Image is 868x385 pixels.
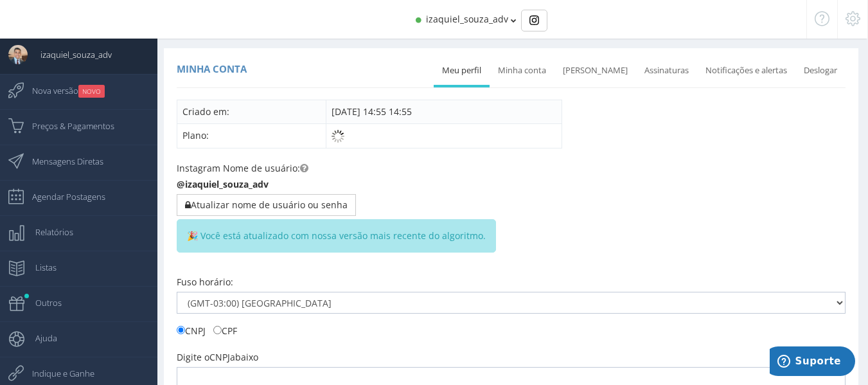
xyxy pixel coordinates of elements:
button: Atualizar nome de usuário ou senha [177,194,356,216]
a: [PERSON_NAME] [554,57,636,85]
span: Agendar Postagens [19,181,105,213]
span: Preços & Pagamentos [19,110,114,142]
span: izaquiel_souza_adv [28,39,112,71]
img: loader.gif [332,130,344,143]
span: Ajuda [22,322,57,354]
span: CNPJ [209,351,230,363]
label: Digite o abaixo [177,351,258,364]
td: Criado em: [177,100,326,123]
iframe: Abre um widget para que você possa encontrar mais informações [770,346,855,379]
small: NOVO [78,85,105,98]
img: Instagram_simple_icon.svg [529,15,539,25]
span: Nova versão [19,75,105,107]
div: Basic example [521,10,547,31]
label: CPF [213,323,237,337]
a: Deslogar [795,57,846,85]
td: Plano: [177,123,326,148]
a: Notificações e alertas [697,57,795,85]
input: CPF [213,326,222,334]
b: @izaquiel_souza_adv [177,178,269,190]
label: Instagram Nome de usuário: [177,162,308,175]
span: 🎉 Você está atualizado com nossa versão mais recente do algoritmo. [177,219,496,253]
label: CNPJ [177,323,206,337]
span: Listas [22,251,57,283]
label: Fuso horário: [177,276,233,289]
a: Minha conta [490,57,554,85]
td: [DATE] 14:55 14:55 [326,100,562,123]
img: User Image [8,45,28,64]
a: Meu perfil [434,57,490,85]
span: Relatórios [22,216,73,248]
a: Assinaturas [636,57,697,85]
span: Outros [22,287,62,319]
span: Minha conta [177,62,247,75]
span: izaquiel_souza_adv [426,13,508,25]
span: Mensagens Diretas [19,145,103,177]
input: CNPJ [177,326,185,334]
